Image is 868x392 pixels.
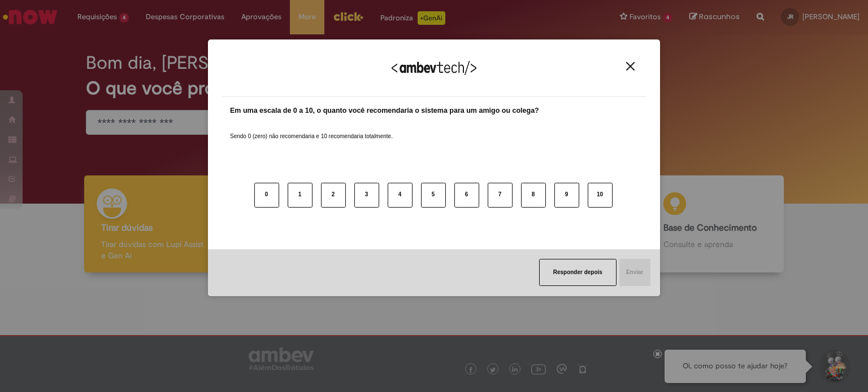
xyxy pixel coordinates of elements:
button: Responder depois [539,259,617,286]
button: 7 [488,183,513,208]
button: 10 [588,183,613,208]
img: Logo Ambevtech [392,61,476,75]
button: 1 [288,183,313,208]
button: 2 [321,183,346,208]
img: Close [626,62,635,71]
button: 8 [521,183,546,208]
button: Close [623,61,638,71]
label: Sendo 0 (zero) não recomendaria e 10 recomendaria totalmente. [230,119,393,140]
button: 0 [254,183,279,208]
button: 5 [421,183,446,208]
button: 4 [388,183,413,208]
button: 9 [554,183,579,208]
button: 3 [354,183,379,208]
label: Em uma escala de 0 a 10, o quanto você recomendaria o sistema para um amigo ou colega? [230,105,539,116]
button: 6 [454,183,479,208]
